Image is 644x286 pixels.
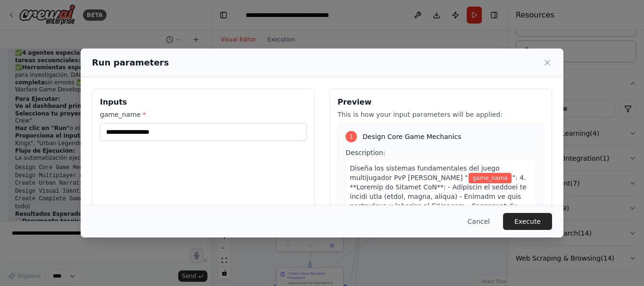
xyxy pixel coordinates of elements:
[460,213,497,230] button: Cancel
[469,173,511,183] span: Variable: game_name
[100,110,306,119] label: game_name
[350,164,499,181] span: Diseña los sistemas fundamentales del juego multijugador PvP [PERSON_NAME] "
[92,56,169,69] h2: Run parameters
[338,110,544,119] p: This is how your input parameters will be applied:
[346,131,357,142] div: 1
[338,97,544,108] h3: Preview
[363,132,461,141] span: Design Core Game Mechanics
[503,213,552,230] button: Execute
[346,149,385,156] span: Description:
[100,97,306,108] h3: Inputs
